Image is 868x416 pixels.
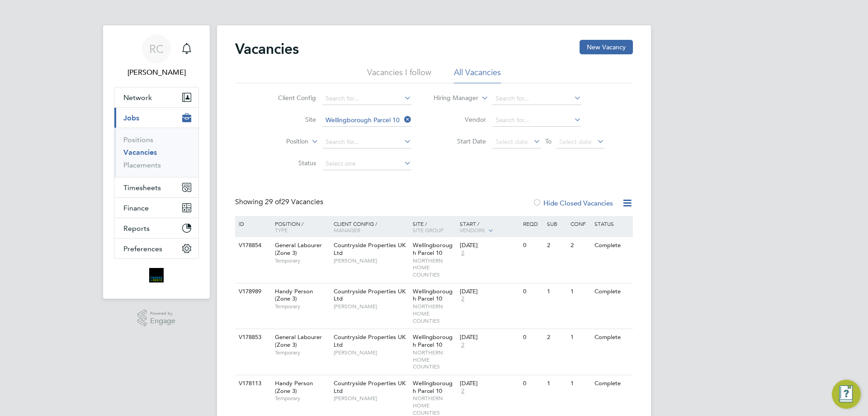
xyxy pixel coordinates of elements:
[413,379,453,395] span: Wellingborough Parcel 10
[568,283,592,300] div: 1
[150,310,175,317] span: Powered by
[521,329,544,346] div: 0
[592,283,632,300] div: Complete
[460,295,466,303] span: 2
[114,34,199,78] a: RC[PERSON_NAME]
[413,333,453,349] span: Wellingborough Parcel 10
[275,349,329,356] span: Temporary
[149,268,164,282] img: bromak-logo-retina.png
[275,257,329,264] span: Temporary
[454,67,501,83] li: All Vacancies
[545,329,568,346] div: 2
[568,375,592,392] div: 1
[123,114,139,122] span: Jobs
[521,375,544,392] div: 0
[426,94,478,103] label: Hiring Manager
[334,257,408,264] span: [PERSON_NAME]
[322,158,411,170] input: Select one
[123,244,162,253] span: Preferences
[236,237,268,254] div: V178854
[367,67,431,83] li: Vacancies I follow
[460,226,485,234] span: Vendors
[123,161,161,169] a: Placements
[275,395,329,402] span: Temporary
[460,334,519,341] div: [DATE]
[580,40,633,54] button: New Vacancy
[533,199,613,207] label: Hide Closed Vacancies
[236,329,268,346] div: V178853
[460,242,519,249] div: [DATE]
[137,310,176,327] a: Powered byEngage
[236,375,268,392] div: V178113
[114,198,198,218] button: Finance
[568,216,592,231] div: Conf
[235,40,299,58] h2: Vacancies
[592,216,632,231] div: Status
[334,333,406,349] span: Countryside Properties UK Ltd
[545,216,568,231] div: Sub
[322,92,411,105] input: Search for...
[264,94,316,102] label: Client Config
[123,135,153,144] a: Positions
[264,115,316,124] label: Site
[460,249,466,257] span: 2
[413,241,453,257] span: Wellingborough Parcel 10
[460,341,466,349] span: 2
[236,216,268,231] div: ID
[123,93,152,102] span: Network
[275,333,322,349] span: General Labourer (Zone 3)
[832,380,861,409] button: Engage Resource Center
[521,237,544,254] div: 0
[334,303,408,310] span: [PERSON_NAME]
[458,216,521,239] div: Start /
[334,349,408,356] span: [PERSON_NAME]
[413,303,456,324] span: NORTHERN HOME COUNTIES
[495,138,528,146] span: Select date
[114,268,199,282] a: Go to home page
[275,287,313,303] span: Handy Person (Zone 3)
[264,159,316,167] label: Status
[492,114,581,127] input: Search for...
[114,239,198,258] button: Preferences
[114,218,198,238] button: Reports
[334,287,406,303] span: Countryside Properties UK Ltd
[331,216,410,238] div: Client Config /
[334,241,406,257] span: Countryside Properties UK Ltd
[413,349,456,370] span: NORTHERN HOME COUNTIES
[568,237,592,254] div: 2
[256,137,308,146] label: Position
[413,257,456,278] span: NORTHERN HOME COUNTIES
[114,177,198,197] button: Timesheets
[114,87,198,107] button: Network
[114,108,198,128] button: Jobs
[114,67,199,78] span: Robyn Clarke
[545,283,568,300] div: 1
[434,137,486,145] label: Start Date
[235,197,325,207] div: Showing
[413,287,453,303] span: Wellingborough Parcel 10
[265,197,281,206] span: 29 of
[559,138,592,146] span: Select date
[322,114,411,127] input: Search for...
[521,283,544,300] div: 0
[123,183,161,192] span: Timesheets
[413,395,456,416] span: NORTHERN HOME COUNTIES
[334,379,406,395] span: Countryside Properties UK Ltd
[334,395,408,402] span: [PERSON_NAME]
[123,148,157,157] a: Vacancies
[149,43,164,55] span: RC
[460,380,519,387] div: [DATE]
[460,288,519,296] div: [DATE]
[492,92,581,105] input: Search for...
[434,115,486,124] label: Vendor
[592,237,632,254] div: Complete
[592,375,632,392] div: Complete
[265,197,323,206] span: 29 Vacancies
[275,303,329,310] span: Temporary
[542,135,554,147] span: To
[150,317,175,325] span: Engage
[275,226,288,234] span: Type
[322,136,411,148] input: Search for...
[413,226,443,234] span: Site Group
[592,329,632,346] div: Complete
